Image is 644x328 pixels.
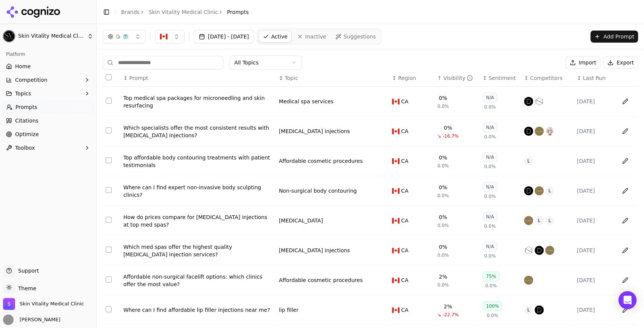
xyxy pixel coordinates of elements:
[305,33,326,40] span: Inactive
[483,93,497,103] div: N/A
[279,247,350,254] div: [MEDICAL_DATA] injections
[3,87,93,100] button: Topics
[619,274,631,286] button: Edit in sheet
[279,306,298,314] div: lip filler
[439,243,447,251] div: 0%
[123,273,273,288] div: Affordable non-surgical facelift options: which clinics offer the most value?
[344,33,376,40] span: Suggestions
[535,97,544,106] img: north medical spa
[279,127,350,135] a: [MEDICAL_DATA] injections
[279,217,323,224] a: [MEDICAL_DATA]
[483,152,497,162] div: N/A
[434,70,480,87] th: brandMentionRate
[535,216,544,225] span: L
[3,60,93,72] a: Home
[3,314,60,325] button: Open user button
[443,312,458,318] span: -22.7%
[392,218,400,224] img: CA flag
[271,33,287,40] span: Active
[437,252,449,258] span: 0.0%
[443,133,458,139] span: -16.7%
[619,155,631,167] button: Edit in sheet
[545,186,554,195] span: L
[293,31,330,43] a: Inactive
[524,156,533,166] span: L
[437,312,441,318] span: ↘
[590,31,638,43] button: Add Prompt
[121,8,249,16] nav: breadcrumb
[545,216,554,225] span: L
[3,30,15,42] img: Skin Vitality Medical Clinic
[123,184,273,199] a: Where can I find expert non-invasive body sculpting clinics?
[401,127,408,135] span: CA
[444,124,452,132] div: 0%
[439,94,447,102] div: 0%
[577,306,612,314] div: [DATE]
[3,142,93,154] button: Toolbox
[276,70,389,87] th: Topic
[524,97,533,106] img: dermapure
[123,94,273,109] a: Top medical spa packages for microneedling and skin resurfacing
[285,74,298,82] span: Topic
[3,48,93,60] div: Platform
[487,313,498,319] span: 0.0%
[123,243,273,258] a: Which med spas offer the highest quality [MEDICAL_DATA] injection services?
[129,74,148,82] span: Prompt
[437,193,449,199] span: 0.0%
[3,101,93,113] a: Prompts
[106,187,112,193] button: Select row 26
[20,300,84,307] span: Skin Vitality Medical Clinic
[123,74,273,82] div: ↕Prompt
[15,76,48,84] span: Competition
[123,154,273,169] a: Top affordable body contouring treatments with patient testimonials
[392,129,400,134] img: CA flag
[483,271,500,281] div: 75%
[123,306,273,314] div: Where can I find affordable lip filler injections near me?
[121,9,140,15] a: Brands
[577,98,612,105] div: [DATE]
[484,193,496,199] span: 0.0%
[619,244,631,256] button: Edit in sheet
[279,157,363,165] a: Affordable cosmetic procedures
[439,154,447,161] div: 0%
[401,217,408,224] span: CA
[3,115,93,127] a: Citations
[619,95,631,107] button: Edit in sheet
[15,63,31,70] span: Home
[535,246,544,255] img: dermapure
[279,187,357,195] a: Non-surgical body contouring
[279,276,363,284] a: Affordable cosmetic procedures
[530,74,563,82] span: Competitors
[227,8,249,16] span: Prompts
[3,298,15,310] img: Skin Vitality Medical Clinic
[484,134,496,140] span: 0.0%
[259,31,292,43] a: Active
[521,70,574,87] th: Competitors
[566,57,600,69] button: Import
[439,213,447,221] div: 0%
[401,306,408,314] span: CA
[106,157,112,163] button: Select row 22
[437,282,449,288] span: 0.0%
[3,128,93,140] a: Optimize
[603,57,638,69] button: Export
[437,133,441,139] span: ↘
[106,276,112,282] button: Select row 1
[15,285,36,291] span: Theme
[279,98,334,105] a: Medical spa services
[123,124,273,139] a: Which specialists offer the most consistent results with [MEDICAL_DATA] injections?
[439,273,447,280] div: 2%
[535,305,544,314] img: dermapure
[437,222,449,228] span: 0.0%
[437,163,449,169] span: 0.0%
[577,187,612,195] div: [DATE]
[437,103,449,109] span: 0.0%
[535,186,544,195] img: spamedica
[106,217,112,223] button: Select row 31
